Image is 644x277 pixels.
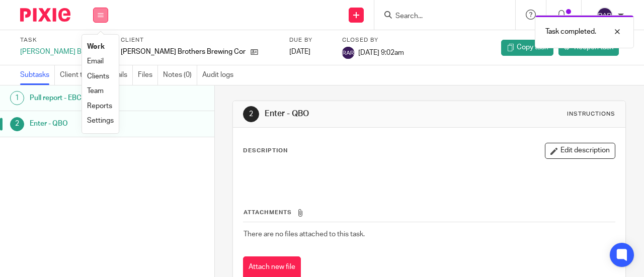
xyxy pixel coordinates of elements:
h1: Enter - QBO [265,109,451,119]
img: svg%3E [597,7,613,23]
div: 2 [10,117,24,131]
a: Settings [87,117,114,124]
a: Client tasks [60,65,102,85]
a: Email [87,58,104,65]
a: Audit logs [202,65,238,85]
span: Attachments [244,210,292,215]
div: [PERSON_NAME] Brothers Brewing - Payroll Entry [20,47,108,57]
a: Reports [87,103,112,110]
div: 2 [243,106,259,122]
p: [PERSON_NAME] Brothers Brewing Company [121,47,246,57]
a: Emails [107,65,133,85]
button: Edit description [545,143,615,159]
a: Subtasks [20,65,55,85]
div: Instructions [567,110,615,118]
span: There are no files attached to this task. [244,231,365,238]
p: Description [243,147,288,155]
a: Team [87,87,104,95]
label: Task [20,36,108,44]
a: Clients [87,73,109,80]
div: [DATE] [289,47,330,57]
img: Pixie [20,8,70,22]
a: Files [138,65,158,85]
p: Task completed. [545,27,596,37]
label: Due by [289,36,330,44]
div: 1 [10,91,24,105]
a: Work [87,43,105,50]
a: Notes (0) [163,65,197,85]
img: svg%3E [342,47,354,59]
label: Client [121,36,277,44]
h1: Pull report - EBC [30,90,146,106]
span: [DATE] 9:02am [358,49,404,56]
h1: Enter - QBO [30,116,146,131]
